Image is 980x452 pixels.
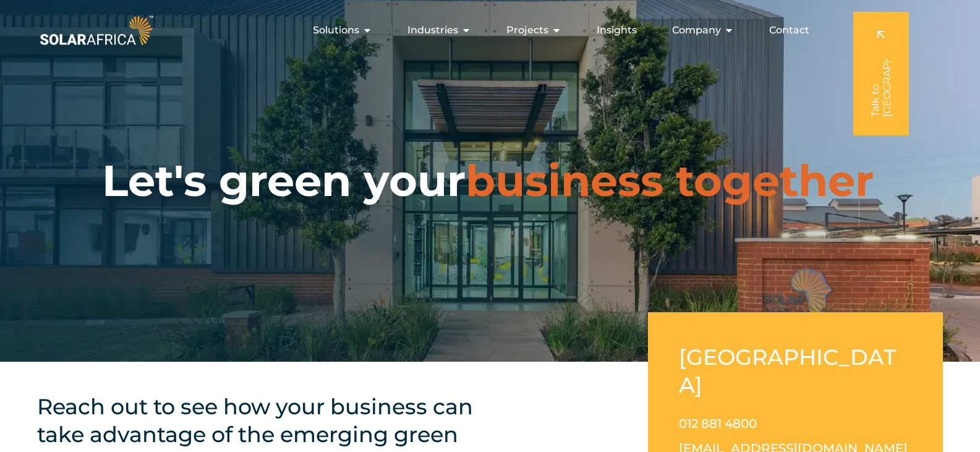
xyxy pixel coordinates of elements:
[156,18,819,43] nav: Menu
[679,343,912,399] h2: [GEOGRAPHIC_DATA]
[672,23,721,38] span: Company
[506,23,548,38] span: Projects
[466,154,874,207] span: business together
[102,155,874,207] h1: Let's green your
[156,18,819,43] div: Menu Toggle
[313,23,359,38] span: Solutions
[679,416,757,431] a: 012 881 4800
[769,23,809,38] a: Contact
[407,23,458,38] span: Industries
[597,23,637,38] a: Insights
